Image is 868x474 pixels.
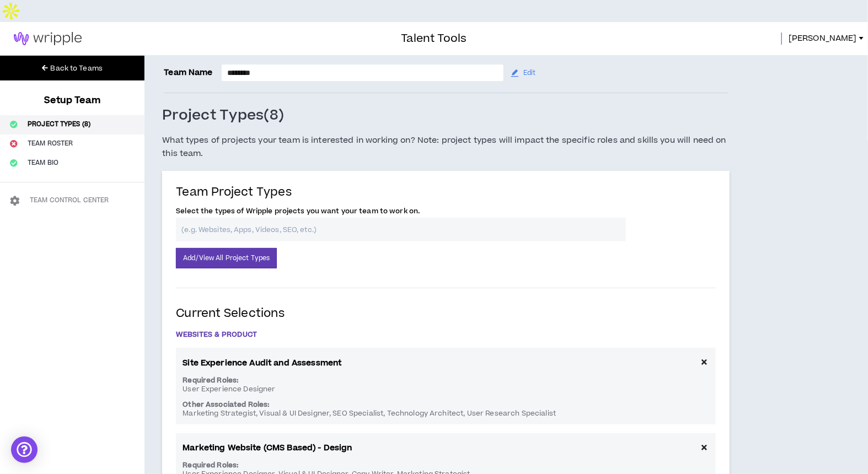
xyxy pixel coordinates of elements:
[401,30,467,47] h3: Talent Tools
[183,358,341,369] p: Site Experience Audit and Assessment
[183,384,275,394] span: User Experience Designer
[511,68,519,77] span: edit
[789,33,857,45] span: [PERSON_NAME]
[183,376,709,385] p: Required Roles:
[162,106,284,125] h3: Project Types (8)
[40,60,105,77] a: Back to Teams
[176,306,716,321] h3: Current Selections
[176,218,626,241] input: (e.g. Websites, Apps, Videos, SEO, etc.)
[383,408,463,418] span: , Technology Architect
[176,248,277,268] button: Add/View All Project Types
[11,437,37,463] div: Open Intercom Messenger
[176,185,626,207] h3: Team Project Types
[329,408,383,418] span: , SEO Specialist
[183,400,709,409] p: Other Associated Roles:
[176,207,626,218] p: Select the types of Wripple projects you want your team to work on.
[164,67,212,79] p: Team Name
[256,408,329,418] span: , Visual & UI Designer
[41,94,104,107] h3: Setup Team
[183,408,256,418] span: Marketing Strategist
[464,408,556,418] span: , User Research Specialist
[183,461,709,470] p: Required Roles:
[523,68,535,78] span: Edit
[162,134,730,160] h5: What types of projects your team is interested in working on? Note: project types will impact the...
[183,443,352,454] p: Marketing Website (CMS Based) - Design
[176,321,716,348] p: Websites & Product
[508,64,538,82] button: editEdit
